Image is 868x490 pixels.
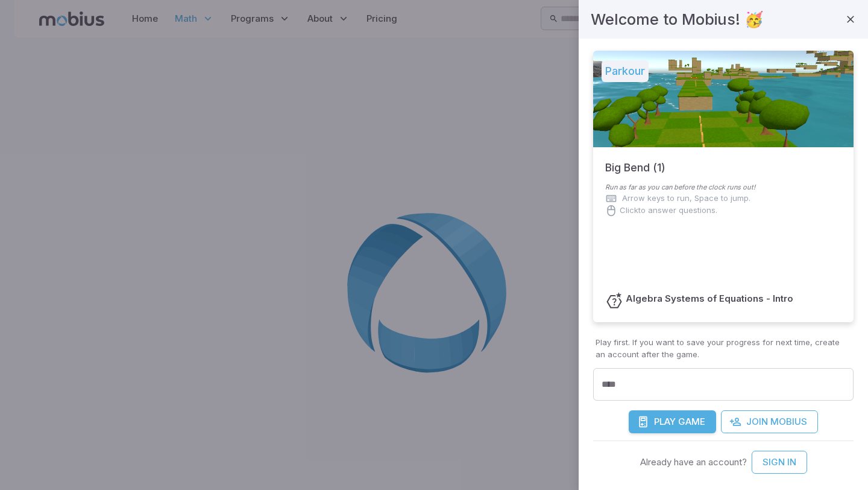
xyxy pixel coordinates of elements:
button: PlayGame [629,410,716,433]
a: Sign In [752,451,807,474]
h5: Big Bend (1) [605,147,665,176]
h6: Algebra Systems of Equations - Intro [626,292,793,305]
a: Join Mobius [721,410,818,433]
p: Run as far as you can before the clock runs out! [605,182,841,192]
h5: Parkour [602,60,649,82]
span: Play [654,415,676,428]
p: Play first. If you want to save your progress for next time, create an account after the game. [596,337,851,361]
p: Click to answer questions. [620,205,717,217]
p: Arrow keys to run, Space to jump. [622,192,750,205]
p: Already have an account? [640,456,747,469]
h4: Welcome to Mobius! 🥳 [591,7,764,31]
span: Game [678,415,705,428]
